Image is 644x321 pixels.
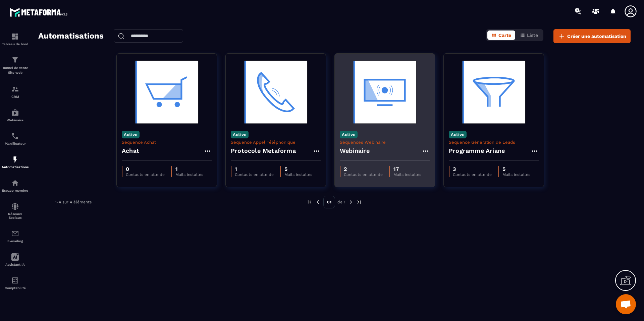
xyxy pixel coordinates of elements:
p: Assistant IA [2,263,29,266]
a: automationsautomationsAutomatisations [2,150,29,174]
h2: Automatisations [38,29,104,43]
a: formationformationCRM [2,80,29,104]
p: 5 [284,166,312,172]
a: automationsautomationsEspace membre [2,174,29,197]
img: prev [307,199,313,205]
p: Active [340,131,358,138]
p: Active [231,131,249,138]
span: Créer une automatisation [567,33,626,40]
button: Carte [487,30,515,40]
img: automation-background [122,59,212,126]
img: formation [11,85,19,93]
img: email [11,230,19,238]
p: 01 [323,196,335,208]
p: Séquences Webinaire [340,140,430,145]
a: schedulerschedulerPlanificateur [2,127,29,150]
button: Créer une automatisation [553,29,631,43]
img: social-network [11,202,19,210]
p: 3 [453,166,492,172]
h4: Protocole Metaforma [231,146,296,155]
img: scheduler [11,132,19,140]
p: CRM [2,95,29,99]
img: logo [9,6,70,18]
p: Planificateur [2,142,29,145]
div: Ouvrir le chat [616,294,636,314]
a: Assistant IA [2,248,29,271]
img: formation [11,56,19,64]
p: Comptabilité [2,286,29,290]
p: Séquence Appel Téléphonique [231,140,321,145]
a: formationformationTunnel de vente Site web [2,51,29,80]
a: social-networksocial-networkRéseaux Sociaux [2,197,29,224]
p: Mails installés [393,172,421,177]
a: automationsautomationsWebinaire [2,104,29,127]
img: next [356,199,362,205]
a: formationformationTableau de bord [2,27,29,51]
p: 1 [235,166,274,172]
p: 17 [393,166,421,172]
p: 0 [126,166,165,172]
p: Tableau de bord [2,42,29,46]
img: automation-background [340,59,430,126]
p: Réseaux Sociaux [2,212,29,219]
img: formation [11,33,19,41]
p: Séquence Achat [122,140,212,145]
img: automations [11,179,19,187]
p: Mails installés [175,172,203,177]
p: Active [122,131,140,138]
p: Contacts en attente [235,172,274,177]
img: automation-background [449,59,539,126]
img: automations [11,109,19,117]
button: Liste [516,30,542,40]
a: accountantaccountantComptabilité [2,271,29,295]
p: Webinaire [2,118,29,122]
img: next [348,199,354,205]
img: automation-background [231,59,321,126]
h4: Achat [122,146,139,155]
span: Carte [498,33,511,38]
span: Liste [527,33,538,38]
img: automations [11,155,19,164]
p: 5 [502,166,530,172]
p: Mails installés [284,172,312,177]
p: Espace membre [2,189,29,192]
p: Contacts en attente [126,172,165,177]
p: Contacts en attente [453,172,492,177]
p: Mails installés [502,172,530,177]
h4: Programme Ariane [449,146,505,155]
p: E-mailing [2,239,29,243]
p: Automatisations [2,165,29,169]
img: prev [315,199,321,205]
img: accountant [11,276,19,284]
p: 1 [175,166,203,172]
p: 2 [344,166,383,172]
p: Active [449,131,467,138]
h4: Webinaire [340,146,370,155]
p: Contacts en attente [344,172,383,177]
p: Séquence Génération de Leads [449,140,539,145]
p: de 1 [337,199,345,205]
p: Tunnel de vente Site web [2,66,29,75]
a: emailemailE-mailing [2,224,29,248]
p: 1-4 sur 4 éléments [55,200,92,204]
